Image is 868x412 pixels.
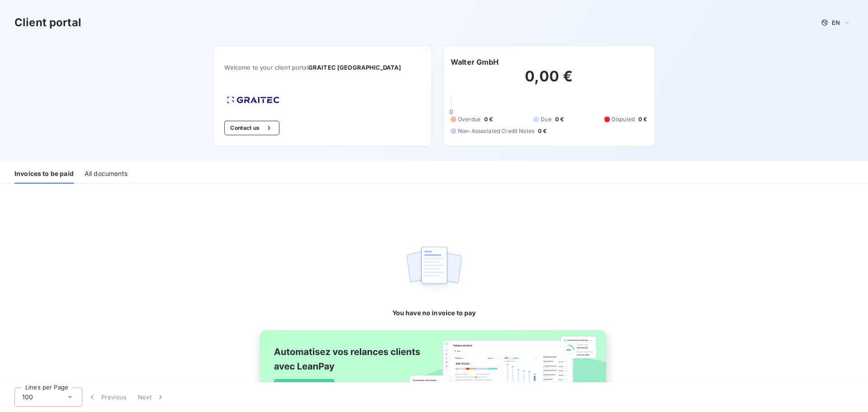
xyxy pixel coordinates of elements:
span: Due [541,115,551,123]
span: GRAITEC [GEOGRAPHIC_DATA] [308,64,401,71]
span: 0 € [484,115,493,123]
h2: 0,00 € [451,67,647,95]
span: You have no invoice to pay [392,308,476,317]
button: Next [132,388,170,407]
img: Company logo [224,94,282,106]
span: 0 € [638,115,647,123]
span: Non-Associated Credit Notes [458,127,534,135]
h3: Client portal [14,14,81,31]
img: empty state [405,242,463,298]
span: 0 € [555,115,564,123]
span: Overdue [458,115,481,123]
span: Welcome to your client portal [224,64,421,71]
span: 0 € [538,127,547,135]
button: Contact us [224,121,279,135]
div: All documents [85,165,127,184]
span: 0 [449,108,453,115]
span: 100 [22,393,33,402]
span: Disputed [612,115,635,123]
div: Invoices to be paid [14,165,74,184]
h6: Walter GmbH [451,57,499,67]
button: Previous [82,388,132,407]
span: EN [832,19,840,26]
